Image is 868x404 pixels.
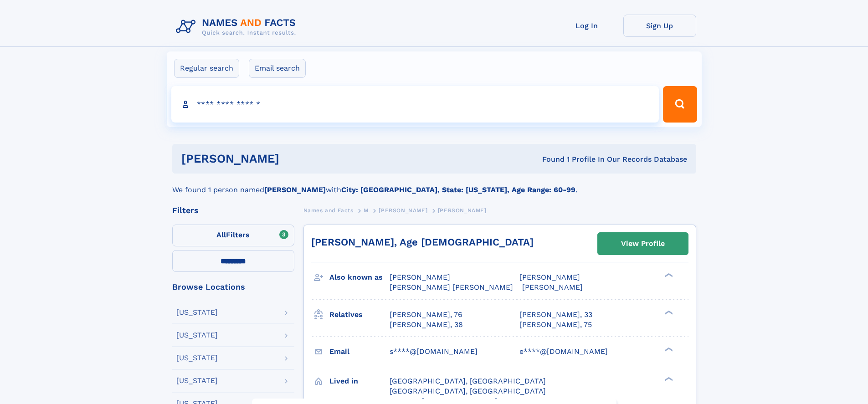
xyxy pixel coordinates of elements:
[329,270,390,285] h3: Also known as
[171,86,659,123] input: search input
[663,346,673,352] div: ❯
[249,59,306,78] label: Email search
[172,15,303,39] img: Logo Names and Facts
[176,332,218,339] div: [US_STATE]
[390,283,513,291] span: [PERSON_NAME] [PERSON_NAME]
[522,283,583,291] span: [PERSON_NAME]
[264,185,326,194] b: [PERSON_NAME]
[364,207,369,214] span: M
[329,307,390,322] h3: Relatives
[329,373,390,389] h3: Lived in
[172,225,294,246] label: Filters
[390,320,463,330] a: [PERSON_NAME], 38
[379,205,427,216] a: [PERSON_NAME]
[176,354,218,362] div: [US_STATE]
[598,233,688,255] a: View Profile
[303,205,354,216] a: Names and Facts
[519,273,580,281] span: [PERSON_NAME]
[311,236,534,248] a: [PERSON_NAME], Age [DEMOGRAPHIC_DATA]
[172,283,294,291] div: Browse Locations
[176,377,218,384] div: [US_STATE]
[341,185,575,194] b: City: [GEOGRAPHIC_DATA], State: [US_STATE], Age Range: 60-99
[411,154,687,164] div: Found 1 Profile In Our Records Database
[174,59,239,78] label: Regular search
[390,387,546,395] span: [GEOGRAPHIC_DATA], [GEOGRAPHIC_DATA]
[663,86,697,123] button: Search Button
[390,273,450,281] span: [PERSON_NAME]
[379,207,427,214] span: [PERSON_NAME]
[172,206,294,215] div: Filters
[390,377,546,385] span: [GEOGRAPHIC_DATA], [GEOGRAPHIC_DATA]
[621,233,665,254] div: View Profile
[519,320,592,330] a: [PERSON_NAME], 75
[663,376,673,382] div: ❯
[438,207,487,214] span: [PERSON_NAME]
[176,309,218,316] div: [US_STATE]
[519,310,592,320] a: [PERSON_NAME], 33
[172,174,696,195] div: We found 1 person named with .
[550,15,623,37] a: Log In
[663,309,673,315] div: ❯
[181,153,411,164] h1: [PERSON_NAME]
[329,344,390,359] h3: Email
[623,15,696,37] a: Sign Up
[364,205,369,216] a: M
[663,272,673,278] div: ❯
[390,310,462,320] a: [PERSON_NAME], 76
[216,230,226,239] span: All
